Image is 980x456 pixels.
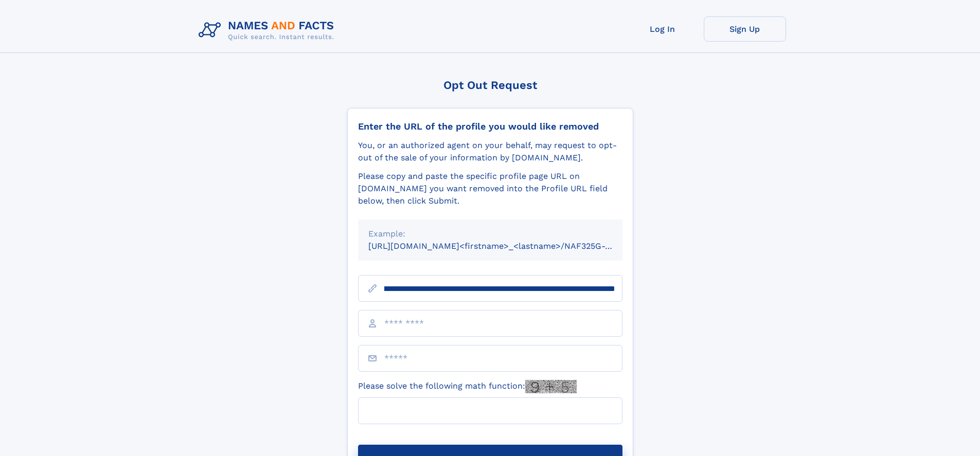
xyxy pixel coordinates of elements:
[704,16,786,42] a: Sign Up
[358,121,622,132] div: Enter the URL of the profile you would like removed
[194,16,343,44] img: Logo Names and Facts
[358,139,622,164] div: You, or an authorized agent on your behalf, may request to opt-out of the sale of your informatio...
[347,79,633,92] div: Opt Out Request
[358,170,622,207] div: Please copy and paste the specific profile page URL on [DOMAIN_NAME] you want removed into the Pr...
[368,228,612,240] div: Example:
[358,380,577,393] label: Please solve the following math function:
[368,241,642,251] small: [URL][DOMAIN_NAME]<firstname>_<lastname>/NAF325G-xxxxxxxx
[621,16,704,42] a: Log In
